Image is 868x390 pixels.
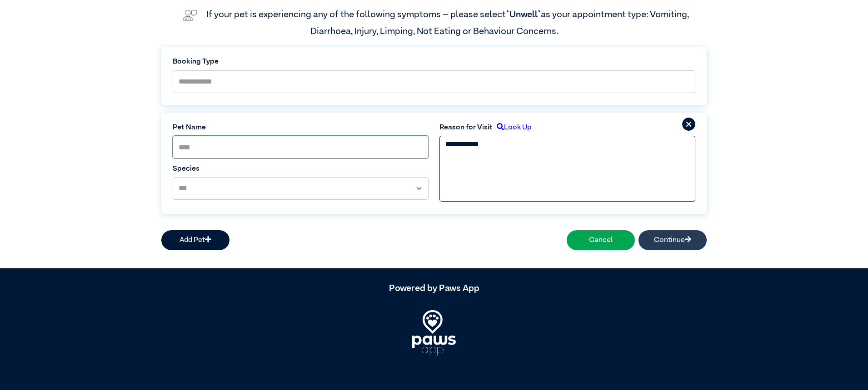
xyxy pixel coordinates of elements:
img: PawsApp [412,310,456,355]
button: Add Pet [161,230,229,250]
button: Cancel [567,230,635,250]
h5: Powered by Paws App [161,283,707,294]
img: vet [179,6,201,25]
label: Pet Name [173,122,429,133]
label: Look Up [493,122,531,133]
label: Reason for Visit [439,122,493,133]
label: If your pet is experiencing any of the following symptoms – please select as your appointment typ... [206,10,691,35]
label: Species [173,163,429,174]
label: Booking Type [173,56,695,67]
button: Continue [639,230,707,250]
span: “Unwell” [506,10,541,19]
